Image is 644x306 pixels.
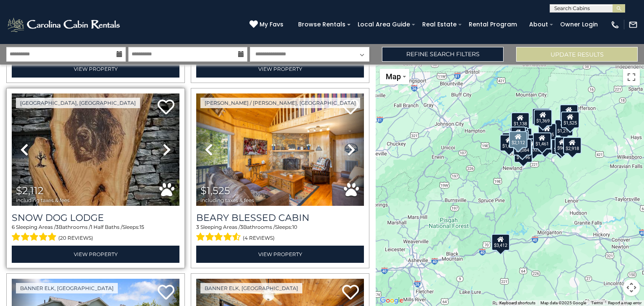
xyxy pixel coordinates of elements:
[623,279,640,296] button: Map camera controls
[382,47,504,62] a: Refine Search Filters
[294,18,350,31] a: Browse Rentals
[525,18,552,31] a: About
[16,197,70,203] span: including taxes & fees
[555,137,570,153] div: $962
[240,224,243,230] span: 3
[353,18,414,31] a: Local Area Guide
[610,20,620,29] img: phone-regular-white.png
[540,301,586,305] span: Map data ©2025 Google
[511,112,530,129] div: $1,138
[196,224,199,230] span: 3
[12,223,179,244] div: Sleeping Areas / Bathrooms / Sleeps:
[16,283,118,293] a: Banner Elk, [GEOGRAPHIC_DATA]
[196,93,364,206] img: thumbnail_163280629.jpeg
[91,224,122,230] span: 1 Half Baths /
[12,93,179,206] img: thumbnail_166746096.jpeg
[532,108,551,125] div: $1,706
[563,137,582,154] div: $2,918
[538,123,556,140] div: $1,505
[342,284,359,302] a: Add to favorites
[260,20,283,29] span: My Favs
[12,60,179,78] a: View Property
[465,18,521,31] a: Rental Program
[12,212,179,223] a: Snow Dog Lodge
[200,184,230,197] span: $1,525
[200,98,360,108] a: [PERSON_NAME] / [PERSON_NAME], [GEOGRAPHIC_DATA]
[12,224,15,230] span: 6
[378,295,405,306] img: Google
[196,223,364,244] div: Sleeping Areas / Bathrooms / Sleeps:
[623,69,640,86] button: Toggle fullscreen view
[509,131,527,148] div: $2,112
[6,16,122,33] img: White-1-2.png
[292,224,297,230] span: 10
[196,60,364,78] a: View Property
[158,99,174,117] a: Add to favorites
[200,283,302,293] a: Banner Elk, [GEOGRAPHIC_DATA]
[533,132,551,149] div: $1,461
[591,301,603,305] a: Terms (opens in new tab)
[491,234,510,251] div: $3,412
[386,72,401,81] span: Map
[560,104,578,121] div: $1,408
[380,69,409,84] button: Change map style
[608,301,641,305] a: Report a map error
[499,300,535,306] button: Keyboard shortcuts
[16,184,44,197] span: $2,112
[534,109,552,126] div: $1,369
[158,284,174,302] a: Add to favorites
[12,246,179,263] a: View Property
[418,18,461,31] a: Real Estate
[58,233,93,244] span: (20 reviews)
[502,132,517,149] div: $979
[200,197,254,203] span: including taxes & fees
[140,224,144,230] span: 15
[378,295,405,306] a: Open this area in Google Maps (opens a new window)
[511,127,526,143] div: $886
[16,98,140,108] a: [GEOGRAPHIC_DATA], [GEOGRAPHIC_DATA]
[500,135,518,151] div: $1,699
[243,233,275,244] span: (4 reviews)
[561,112,579,128] div: $1,525
[196,246,364,263] a: View Property
[196,212,364,223] a: Beary Blessed Cabin
[556,18,602,31] a: Owner Login
[56,224,59,230] span: 3
[628,20,638,29] img: mail-regular-white.png
[249,20,286,29] a: My Favs
[516,47,638,62] button: Update Results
